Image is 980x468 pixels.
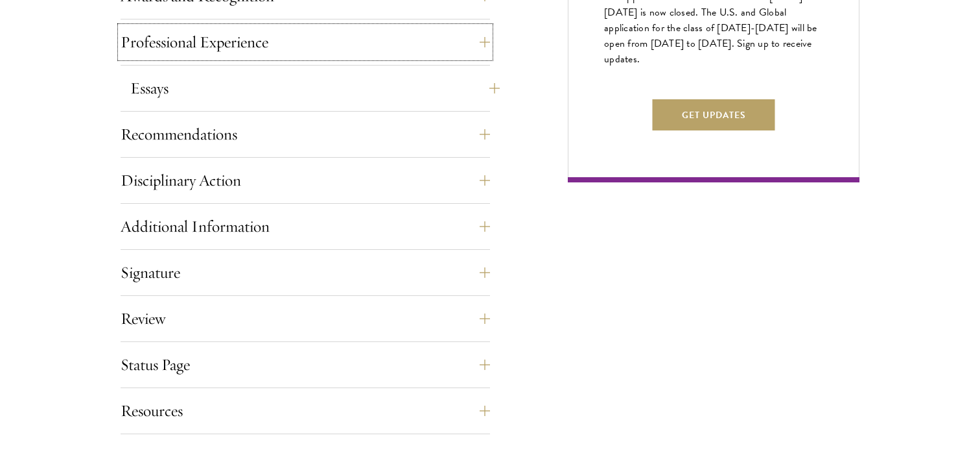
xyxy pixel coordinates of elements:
button: Essays [130,73,500,104]
button: Resources [121,395,490,426]
button: Status Page [121,349,490,380]
button: Additional Information [121,211,490,242]
button: Get Updates [653,99,775,130]
button: Signature [121,257,490,288]
button: Disciplinary Action [121,165,490,196]
button: Recommendations [121,119,490,150]
button: Professional Experience [121,27,490,58]
button: Review [121,303,490,334]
